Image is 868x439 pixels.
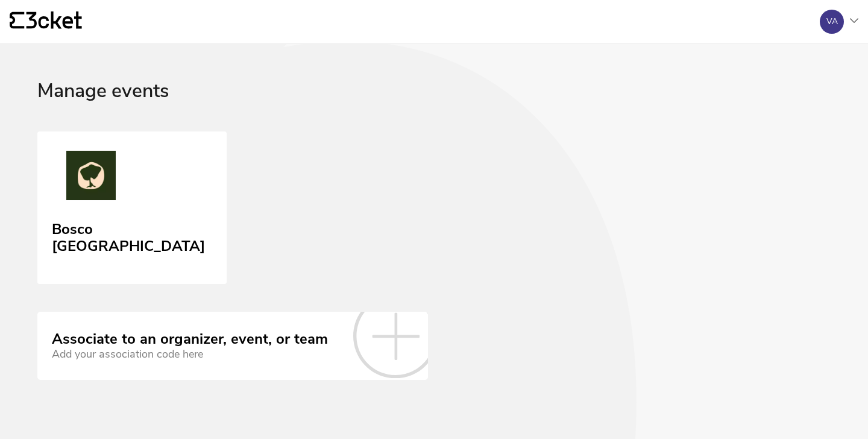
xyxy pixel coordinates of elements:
[52,348,328,361] div: Add your association code here
[10,11,82,32] a: {' '}
[826,17,838,27] div: VA
[37,131,227,285] a: Bosco Porto Bosco [GEOGRAPHIC_DATA]
[37,312,428,379] a: Associate to an organizer, event, or team Add your association code here
[52,151,130,205] img: Bosco Porto
[52,331,328,348] div: Associate to an organizer, event, or team
[37,80,831,131] div: Manage events
[10,12,24,29] g: {' '}
[52,216,212,254] div: Bosco [GEOGRAPHIC_DATA]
